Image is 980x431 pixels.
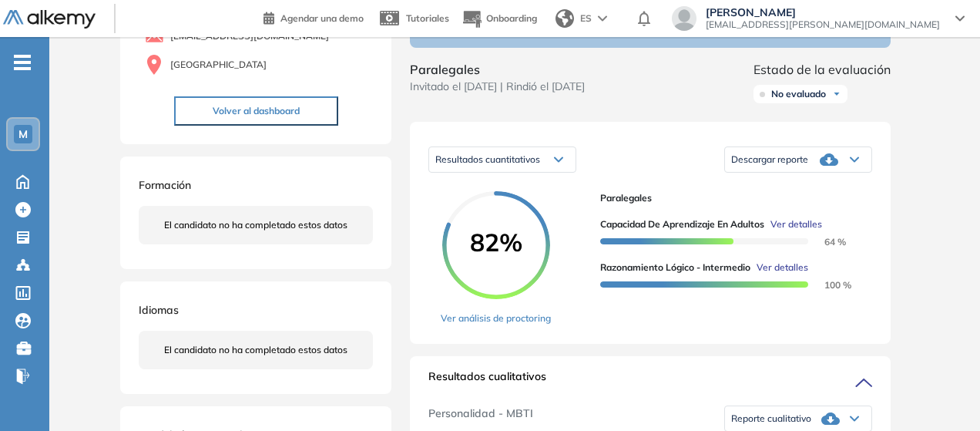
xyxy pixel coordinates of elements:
a: Agendar una demo [263,8,364,26]
span: Invitado el [DATE] | Rindió el [DATE] [410,79,585,95]
span: Resultados cualitativos [428,369,546,393]
span: No evaluado [771,88,826,100]
span: Ver detalles [770,217,822,231]
img: Ícono de flecha [832,89,841,99]
span: Onboarding [486,12,537,24]
span: Estado de la evaluación [753,60,891,79]
span: [GEOGRAPHIC_DATA] [170,58,267,72]
a: Ver análisis de proctoring [441,311,551,325]
span: Formación [139,178,191,192]
i: - [14,61,31,64]
button: Ver detalles [750,261,808,274]
span: Reporte cualitativo [731,412,811,425]
span: El candidato no ha completado estos datos [164,218,347,232]
span: 64 % [806,236,846,247]
button: Volver al dashboard [174,96,338,126]
span: Razonamiento Lógico - Intermedio [600,261,750,274]
span: M [18,128,28,140]
button: Ver detalles [764,217,822,231]
span: Descargar reporte [731,153,808,166]
span: Agendar una demo [280,12,364,24]
span: 100 % [806,279,851,291]
span: Idiomas [139,303,179,317]
span: [PERSON_NAME] [706,6,940,19]
span: Paralegales [600,191,860,205]
button: Onboarding [461,2,537,35]
span: 82% [442,230,550,254]
img: world [555,9,574,28]
span: ES [580,12,592,25]
img: arrow [598,15,607,22]
span: Ver detalles [757,261,808,274]
span: Tutoriales [406,12,449,24]
span: Capacidad de Aprendizaje en Adultos [600,217,764,231]
span: [EMAIL_ADDRESS][PERSON_NAME][DOMAIN_NAME] [706,19,940,31]
img: Logo [3,10,96,29]
span: El candidato no ha completado estos datos [164,343,347,357]
span: Resultados cuantitativos [435,153,540,165]
span: Paralegales [410,60,585,79]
